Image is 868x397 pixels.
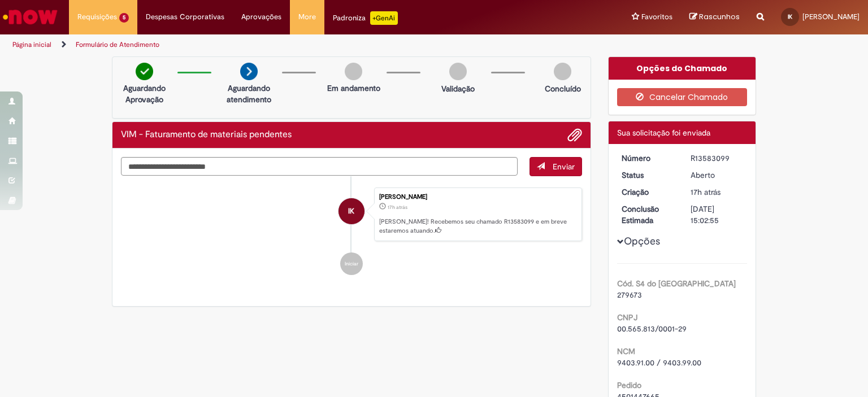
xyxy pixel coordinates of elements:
dt: Criação [613,186,683,198]
img: img-circle-grey.png [345,63,362,80]
img: img-circle-grey.png [554,63,571,80]
span: IK [348,198,354,225]
span: [PERSON_NAME] [802,12,860,21]
span: Despesas Corporativas [146,11,224,23]
a: Página inicial [12,40,51,49]
div: Izabela Kitaka [338,198,364,224]
li: Izabela Kitaka [121,187,582,242]
span: 00.565.813/0001-29 [617,324,687,334]
dt: Número [613,152,683,164]
span: Favoritos [641,11,672,23]
span: Rascunhos [699,11,740,22]
div: 30/09/2025 17:02:46 [691,186,743,198]
div: [PERSON_NAME] [379,194,576,200]
span: Sua solicitação foi enviada [617,128,710,138]
button: Cancelar Chamado [617,88,748,106]
dt: Status [613,169,683,181]
ul: Trilhas de página [8,34,570,55]
img: ServiceNow [1,6,59,28]
a: Formulário de Atendimento [76,40,159,49]
p: Concluído [545,83,581,94]
span: 279673 [617,290,642,300]
ul: Histórico de tíquete [121,176,582,287]
span: 17h atrás [388,204,407,211]
div: R13583099 [691,152,743,164]
div: [DATE] 15:02:55 [691,203,743,226]
a: Rascunhos [689,12,740,23]
b: NCM [617,346,635,356]
p: Validação [441,83,475,94]
span: Aprovações [241,11,281,23]
span: 5 [119,13,129,23]
span: 9403.91.00 / 9403.99.00 [617,357,701,368]
p: Aguardando Aprovação [117,82,172,105]
h2: VIM - Faturamento de materiais pendentes Histórico de tíquete [121,130,292,140]
div: Padroniza [333,11,398,25]
p: Aguardando atendimento [222,82,276,105]
time: 30/09/2025 17:02:46 [388,204,407,211]
time: 30/09/2025 17:02:46 [691,187,721,197]
button: Enviar [530,157,582,176]
span: Enviar [553,162,575,172]
div: Aberto [691,169,743,181]
span: IK [788,13,792,20]
b: CNPJ [617,312,637,322]
p: [PERSON_NAME]! Recebemos seu chamado R13583099 e em breve estaremos atuando. [379,217,576,235]
b: Pedido [617,380,641,390]
p: Em andamento [327,82,380,94]
dt: Conclusão Estimada [613,203,683,226]
span: More [298,11,316,23]
textarea: Digite sua mensagem aqui... [121,157,518,176]
img: arrow-next.png [240,63,258,80]
img: check-circle-green.png [136,63,153,80]
span: 17h atrás [691,187,721,197]
img: img-circle-grey.png [449,63,467,80]
div: Opções do Chamado [609,57,756,80]
p: +GenAi [370,11,398,25]
span: Requisições [77,11,117,23]
button: Adicionar anexos [567,128,582,142]
b: Cód. S4 do [GEOGRAPHIC_DATA] [617,278,736,289]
